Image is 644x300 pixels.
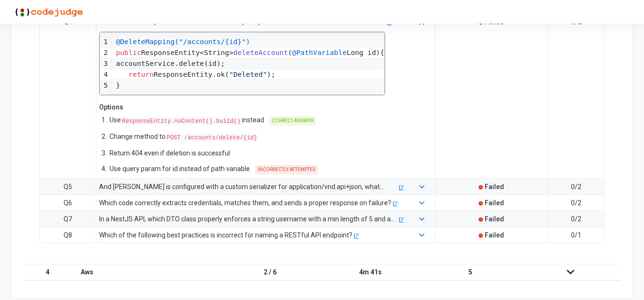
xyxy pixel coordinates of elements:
code: POST /accounts/delete/{id} [166,134,259,142]
span: return [129,70,154,78]
span: INCORRECTLY ATTEMPTED [255,165,318,174]
td: ResponseEntity<String> { [112,47,385,58]
img: logo [12,2,83,21]
mat-icon: open_in_new [392,201,397,207]
span: Failed [485,18,504,26]
span: Failed [485,215,504,223]
span: 0/2 [571,183,581,191]
code: ResponseEntity.noContent().build() [121,117,242,125]
mat-icon: open_in_new [398,185,404,191]
span: 0/1 [571,231,581,239]
div: Which of the following best practices is incorrect for naming a RESTful API endpoint? [99,230,352,240]
td: 5 [420,264,520,281]
div: Options [99,102,123,112]
td: Q4 [40,14,96,179]
span: 0/2 [571,18,581,26]
span: Failed [485,231,504,239]
span: ( Long id) [288,48,380,56]
span: @PathVariable [292,48,347,56]
span: 3. [99,148,110,158]
td: accountService.delete(id); [112,58,385,69]
td: Q8 [40,227,96,243]
p: Return 404 even if deletion is successful [110,148,230,158]
td: Q5 [40,179,96,195]
mat-icon: open_in_new [353,234,359,239]
span: 4. [99,164,110,174]
span: deleteAccount [233,48,288,56]
span: 0/2 [571,215,581,223]
span: @DeleteMapping("/accounts/{id}") [116,37,250,45]
p: Use instead [110,115,264,126]
td: } [112,80,385,95]
span: Failed [485,183,504,191]
p: Use query param for id instead of path variable [110,164,250,174]
div: And [PERSON_NAME] is configured with a custom serializer for application/vnd.api+json, what happens? [99,182,397,192]
span: public [116,48,141,56]
mat-icon: open_in_new [398,218,404,223]
span: Failed [485,199,504,207]
span: "Deleted" [229,70,267,78]
td: Q7 [40,211,96,227]
td: 4 [24,264,71,281]
div: Which code correctly extracts credentials, matches them, and sends a proper response on failure? [99,198,391,208]
td: 2 / 6 [221,264,321,281]
td: ResponseEntity.ok( ); [112,69,385,80]
div: In a NestJS API, which DTO class properly enforces a string username with a min length of 5 and a... [99,214,397,224]
div: Aws [81,264,211,280]
span: 0/2 [571,199,581,207]
span: 1. [99,115,110,125]
span: 2. [99,131,110,142]
div: 4m 41s [330,264,411,280]
span: CORRECT ANSWER [269,116,316,126]
p: Change method to [110,131,259,143]
td: Q6 [40,195,96,211]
